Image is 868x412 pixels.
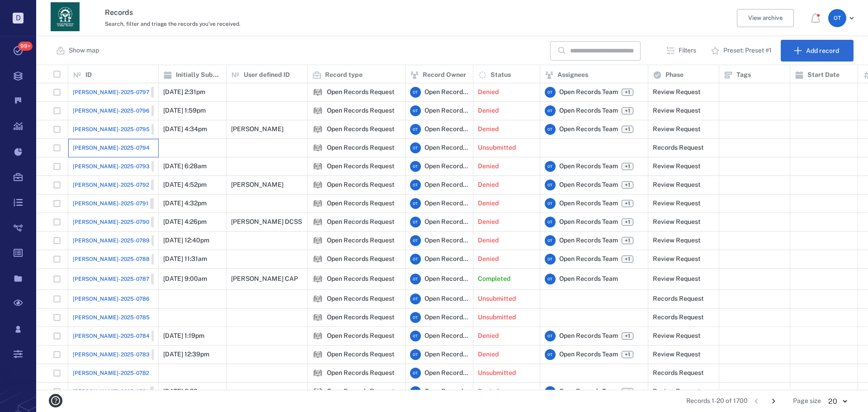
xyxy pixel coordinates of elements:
[425,369,468,378] span: Open Records Team
[410,331,421,341] div: O T
[478,162,499,171] p: Denied
[153,218,174,226] span: Closed
[478,387,499,396] p: Denied
[73,349,176,360] a: [PERSON_NAME]-2025-0783Closed
[153,163,175,170] span: Closed
[312,105,323,116] img: icon Open Records Request
[425,331,468,341] span: Open Records Team
[45,390,66,411] button: help
[557,71,588,80] p: Assignees
[807,71,840,80] p: Start Date
[312,105,323,116] div: Open Records Request
[748,394,782,408] nav: pagination navigation
[312,180,323,190] img: icon Open Records Request
[312,198,323,209] img: icon Open Records Request
[737,9,794,27] button: View archive
[73,124,176,135] a: [PERSON_NAME]-2025-0795Closed
[623,163,632,170] span: +1
[622,89,633,96] span: +1
[163,387,206,396] p: [DATE] 6:22am
[73,331,176,341] a: [PERSON_NAME]-2025-0784Closed
[559,350,618,359] span: Open Records Team
[73,105,176,116] a: [PERSON_NAME]-2025-0796Closed
[653,369,704,376] div: Records Request
[559,275,618,284] span: Open Records Team
[478,369,516,378] p: Unsubmitted
[559,331,618,341] span: Open Records Team
[73,87,176,98] a: [PERSON_NAME]-2025-0797Closed
[312,142,323,153] img: icon Open Records Request
[327,126,395,133] div: Open Records Request
[163,162,207,171] p: [DATE] 6:28am
[73,199,148,208] span: [PERSON_NAME]-2025-0791
[653,181,701,188] div: Review Request
[653,314,704,321] div: Records Request
[312,235,323,246] img: icon Open Records Request
[622,126,633,133] span: +1
[622,237,633,244] span: +1
[73,313,150,322] a: [PERSON_NAME]-2025-0785
[410,349,421,360] div: O T
[478,106,499,115] p: Denied
[622,218,633,226] span: +1
[312,331,323,341] img: icon Open Records Request
[312,161,323,172] div: Open Records Request
[653,89,701,95] div: Review Request
[327,237,395,244] div: Open Records Request
[622,256,633,263] span: +1
[478,294,516,303] p: Unsubmitted
[545,274,556,284] div: O T
[623,388,632,396] span: +1
[163,180,207,189] p: [DATE] 4:52pm
[478,236,499,245] p: Denied
[327,163,395,170] div: Open Records Request
[623,181,632,189] span: +1
[781,40,854,62] button: Add record
[410,312,421,323] div: O T
[312,254,323,265] img: icon Open Records Request
[51,2,80,34] a: Go home
[163,255,207,264] p: [DATE] 11:31am
[653,218,701,225] div: Review Request
[478,255,499,264] p: Denied
[73,386,175,397] a: [PERSON_NAME]-2025-0781Closed
[73,144,150,152] a: [PERSON_NAME]-2025-0794
[73,295,150,303] span: [PERSON_NAME]-2025-0786
[545,217,556,227] div: O T
[244,71,290,80] p: User defined ID
[153,237,175,245] span: Closed
[153,107,175,115] span: Closed
[653,237,701,244] div: Review Request
[73,218,149,226] span: [PERSON_NAME]-2025-0790
[425,350,468,359] span: Open Records Team
[312,180,323,190] div: Open Records Request
[410,180,421,190] div: O T
[410,274,421,284] div: O T
[425,199,468,208] span: Open Records Team
[73,369,149,377] a: [PERSON_NAME]-2025-0782
[312,274,323,284] div: Open Records Request
[491,71,511,80] p: Status
[51,2,80,31] img: Georgia Department of Human Services logo
[425,125,468,134] span: Open Records Team
[623,200,632,208] span: +1
[622,107,633,114] span: +1
[312,87,323,98] img: icon Open Records Request
[425,294,468,303] span: Open Records Team
[679,46,696,55] p: Filters
[622,332,633,340] span: +1
[312,294,323,304] div: Open Records Request
[163,88,205,97] p: [DATE] 2:31pm
[163,106,206,115] p: [DATE] 1:59pm
[153,256,175,263] span: Closed
[653,295,704,302] div: Records Request
[478,88,499,97] p: Denied
[327,89,395,95] div: Open Records Request
[653,200,701,207] div: Review Request
[73,388,148,396] span: [PERSON_NAME]-2025-0781
[73,255,150,263] span: [PERSON_NAME]-2025-0788
[73,88,149,96] span: [PERSON_NAME]-2025-0797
